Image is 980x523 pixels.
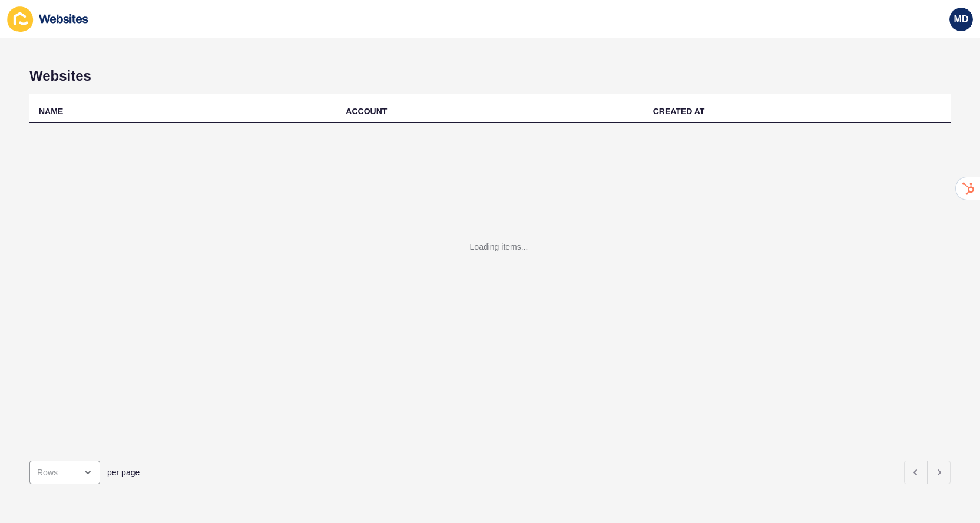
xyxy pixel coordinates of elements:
[954,14,969,25] span: MD
[29,461,100,484] div: open menu
[29,68,951,84] h1: Websites
[107,466,140,478] span: per page
[470,241,528,253] div: Loading items...
[653,105,705,117] div: CREATED AT
[39,105,63,117] div: NAME
[346,105,387,117] div: ACCOUNT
